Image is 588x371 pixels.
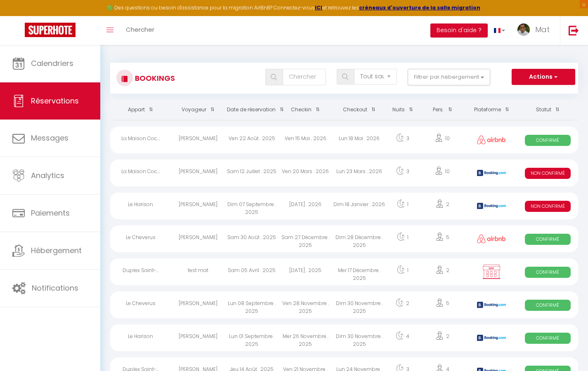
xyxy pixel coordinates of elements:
button: Besoin d'aide ? [430,23,488,38]
th: Sort by checkin [279,100,332,120]
button: Actions [512,69,575,85]
span: Chercher [126,25,154,34]
button: Filtrer par hébergement [408,69,490,85]
img: logout [569,25,579,35]
span: Hébergement [31,245,82,256]
th: Sort by booking date [225,100,279,120]
span: Analytics [31,170,64,181]
th: Sort by guest [171,100,224,120]
span: Notifications [32,283,78,293]
span: Réservations [31,96,79,106]
a: créneaux d'ouverture de la salle migration [359,4,480,11]
span: Mat [535,24,550,35]
a: ICI [315,4,322,11]
span: Paiements [31,208,70,218]
a: Chercher [120,16,161,45]
input: Chercher [283,69,326,85]
th: Sort by people [419,100,465,120]
h3: Bookings [133,69,175,87]
th: Sort by nights [386,100,419,120]
a: ... Mat [511,16,560,45]
th: Sort by checkout [333,100,386,120]
img: ... [517,23,530,36]
button: Ouvrir le widget de chat LiveChat [7,3,31,28]
th: Sort by rentals [110,100,171,120]
span: Calendriers [31,58,73,68]
span: Messages [31,133,68,143]
th: Sort by channel [466,100,517,120]
th: Sort by status [517,100,578,120]
img: Super Booking [25,23,76,37]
